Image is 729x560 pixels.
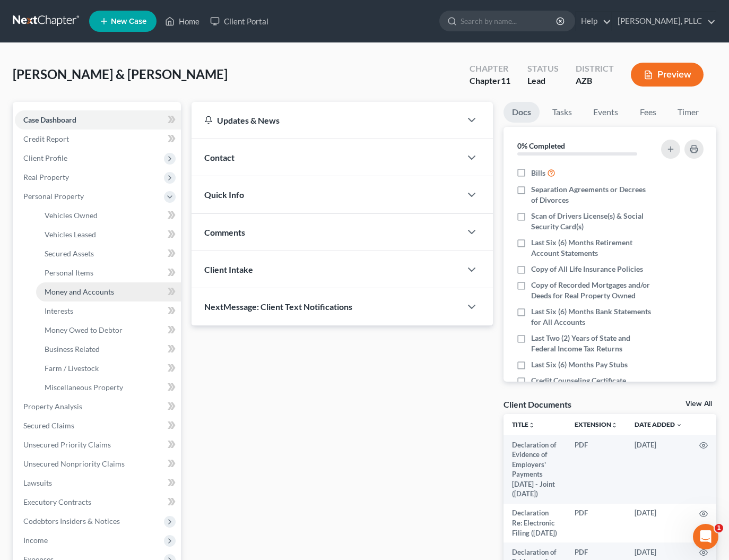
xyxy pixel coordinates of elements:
[45,344,100,354] span: Business Related
[45,325,123,334] span: Money Owed to Debtor
[626,435,691,504] td: [DATE]
[531,264,643,274] span: Copy of All Life Insurance Policies
[631,63,704,87] button: Preview
[531,184,654,205] span: Separation Agreements or Decrees of Divorces
[45,364,99,373] span: Farm / Livestock
[23,421,74,430] span: Secured Claims
[504,504,566,542] td: Declaration Re: Electronic Filing ([DATE])
[685,400,712,408] a: View All
[715,524,723,532] span: 1
[512,420,535,428] a: Titleunfold_more
[45,230,96,239] span: Vehicles Leased
[205,12,274,31] a: Client Portal
[204,301,352,312] span: NextMessage: Client Text Notifications
[23,459,125,468] span: Unsecured Nonpriority Claims
[531,237,654,259] span: Last Six (6) Months Retirement Account Statements
[461,11,558,31] input: Search by name...
[23,440,111,449] span: Unsecured Priority Claims
[504,102,540,123] a: Docs
[36,359,181,378] a: Farm / Livestock
[576,63,614,75] div: District
[36,321,181,340] a: Money Owed to Debtor
[676,422,682,428] i: expand_more
[23,192,84,201] span: Personal Property
[527,63,559,75] div: Status
[612,12,716,31] a: [PERSON_NAME], PLLC
[611,422,618,428] i: unfold_more
[531,333,654,354] span: Last Two (2) Years of State and Federal Income Tax Returns
[23,153,67,162] span: Client Profile
[531,375,626,386] span: Credit Counseling Certificate
[36,378,181,397] a: Miscellaneous Property
[15,110,181,130] a: Case Dashboard
[504,435,566,504] td: Declaration of Evidence of Employers' Payments [DATE] - Joint ([DATE])
[23,134,69,143] span: Credit Report
[204,227,245,237] span: Comments
[15,493,181,512] a: Executory Contracts
[23,536,48,545] span: Income
[23,478,52,487] span: Lawsuits
[160,12,205,31] a: Home
[36,282,181,301] a: Money and Accounts
[15,397,181,416] a: Property Analysis
[36,244,181,263] a: Secured Assets
[531,211,654,232] span: Scan of Drivers License(s) & Social Security Card(s)
[45,211,98,220] span: Vehicles Owned
[45,383,123,392] span: Miscellaneous Property
[36,301,181,321] a: Interests
[566,504,626,542] td: PDF
[527,75,559,87] div: Lead
[23,173,69,182] span: Real Property
[576,75,614,87] div: AZB
[23,115,76,124] span: Case Dashboard
[36,263,181,282] a: Personal Items
[531,280,654,301] span: Copy of Recorded Mortgages and/or Deeds for Real Property Owned
[575,420,618,428] a: Extensionunfold_more
[23,497,91,506] span: Executory Contracts
[15,454,181,473] a: Unsecured Nonpriority Claims
[36,340,181,359] a: Business Related
[23,516,120,525] span: Codebtors Insiders & Notices
[669,102,707,123] a: Timer
[15,435,181,454] a: Unsecured Priority Claims
[45,268,93,277] span: Personal Items
[544,102,580,123] a: Tasks
[470,63,510,75] div: Chapter
[36,206,181,225] a: Vehicles Owned
[204,264,253,274] span: Client Intake
[531,359,628,370] span: Last Six (6) Months Pay Stubs
[504,399,571,410] div: Client Documents
[517,141,565,150] strong: 0% Completed
[531,306,654,328] span: Last Six (6) Months Bank Statements for All Accounts
[45,287,114,296] span: Money and Accounts
[635,420,682,428] a: Date Added expand_more
[204,115,449,126] div: Updates & News
[204,189,244,200] span: Quick Info
[531,168,545,178] span: Bills
[45,249,94,258] span: Secured Assets
[693,524,718,549] iframe: Intercom live chat
[13,66,228,82] span: [PERSON_NAME] & [PERSON_NAME]
[23,402,82,411] span: Property Analysis
[566,435,626,504] td: PDF
[631,102,665,123] a: Fees
[585,102,627,123] a: Events
[204,152,235,162] span: Contact
[470,75,510,87] div: Chapter
[576,12,611,31] a: Help
[15,416,181,435] a: Secured Claims
[15,473,181,493] a: Lawsuits
[111,18,146,25] span: New Case
[528,422,535,428] i: unfold_more
[501,75,510,85] span: 11
[45,306,73,315] span: Interests
[626,504,691,542] td: [DATE]
[15,130,181,149] a: Credit Report
[36,225,181,244] a: Vehicles Leased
